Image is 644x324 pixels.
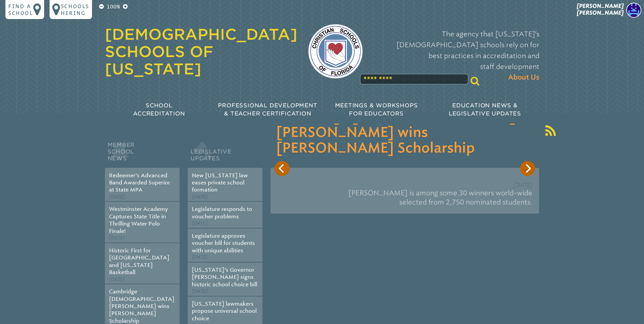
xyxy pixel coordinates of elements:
[192,194,208,200] span: [DATE]
[192,267,257,288] a: [US_STATE]’s Governor [PERSON_NAME] signs historic school choice bill
[626,3,641,18] img: 132c85ce1a05815fc0ed1ab119190fd4
[61,3,89,16] p: Schools Hiring
[373,29,539,83] p: The agency that [US_STATE]’s [DEMOGRAPHIC_DATA] schools rely on for best practices in accreditati...
[277,186,532,210] p: [PERSON_NAME] is among some 30 winners world-wide selected from 2,750 nominated students.
[508,72,539,83] span: About Us
[109,247,169,275] a: Historic First for [GEOGRAPHIC_DATA] and [US_STATE] Basketball
[109,235,125,241] span: [DATE]
[192,233,255,254] a: Legislature approves voucher bill for students with unique abilities
[109,172,170,193] a: Redeemer’s Advanced Band Awarded Superior at State MPA
[520,161,535,176] button: Next
[276,109,534,156] h3: Cambridge [DEMOGRAPHIC_DATA][PERSON_NAME] wins [PERSON_NAME] Scholarship
[335,102,418,117] span: Meetings & Workshops for Educators
[514,182,532,188] span: [DATE]
[577,3,624,16] span: [PERSON_NAME] [PERSON_NAME]
[192,220,208,226] span: [DATE]
[105,3,122,11] p: 100%
[192,206,252,219] a: Legislature responds to voucher problems
[192,254,208,260] span: [DATE]
[133,102,185,117] span: School Accreditation
[105,140,180,168] h2: Member School News
[275,161,290,176] button: Previous
[109,206,168,234] a: Westminster Academy Captures State Title in Thrilling Water Polo Finale!
[109,194,125,200] span: [DATE]
[192,288,208,294] span: [DATE]
[308,24,363,78] img: csf-logo-web-colors.png
[449,102,521,117] span: Education News & Legislative Updates
[192,301,257,322] a: [US_STATE] lawmakers propose universal school choice
[8,3,33,16] p: Find a school
[192,172,248,193] a: New [US_STATE] law eases private school formation
[105,25,297,78] a: [DEMOGRAPHIC_DATA] Schools of [US_STATE]
[218,102,317,117] span: Professional Development & Teacher Certification
[109,288,174,324] a: Cambridge [DEMOGRAPHIC_DATA][PERSON_NAME] wins [PERSON_NAME] Scholarship
[109,276,125,282] span: [DATE]
[188,140,262,168] h2: Legislative Updates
